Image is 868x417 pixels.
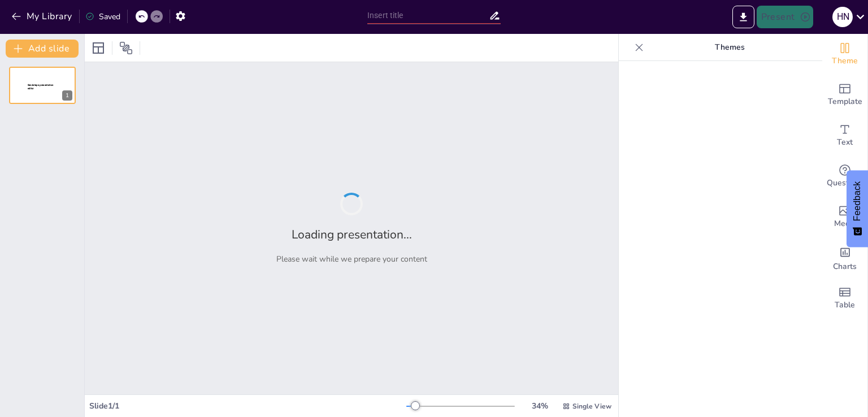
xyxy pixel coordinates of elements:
[847,170,868,247] button: Feedback - Show survey
[6,40,79,58] button: Add slide
[367,7,489,24] input: Insert title
[822,34,867,75] div: Change the overall theme
[822,237,867,278] div: Add charts and graphs
[648,34,811,61] p: Themes
[827,177,863,189] span: Questions
[9,67,76,104] div: 1
[732,6,754,28] button: Export to PowerPoint
[832,6,853,28] button: H N
[85,11,120,22] div: Saved
[837,136,853,149] span: Text
[89,401,406,411] div: Slide 1 / 1
[822,156,867,197] div: Get real-time input from your audience
[119,41,133,55] span: Position
[28,84,54,90] span: Sendsteps presentation editor
[276,254,427,264] p: Please wait while we prepare your content
[89,39,107,57] div: Layout
[572,402,611,411] span: Single View
[8,7,77,25] button: My Library
[832,55,858,67] span: Theme
[822,278,867,319] div: Add a table
[822,75,867,115] div: Add ready made slides
[757,6,813,28] button: Present
[822,115,867,156] div: Add text boxes
[835,299,855,311] span: Table
[526,401,553,411] div: 34 %
[828,95,862,108] span: Template
[834,218,856,230] span: Media
[833,260,857,273] span: Charts
[292,227,412,242] h2: Loading presentation...
[822,197,867,237] div: Add images, graphics, shapes or video
[832,7,853,27] div: H N
[62,90,72,101] div: 1
[852,181,862,221] span: Feedback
